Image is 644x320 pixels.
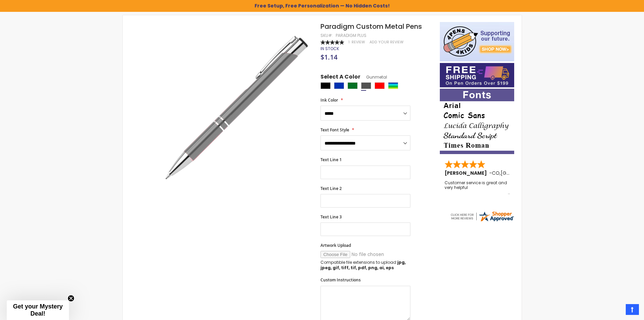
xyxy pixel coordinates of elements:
[440,63,514,87] img: Free shipping on orders over $199
[320,46,339,51] div: Availability
[501,170,550,176] span: [GEOGRAPHIC_DATA]
[320,186,342,191] span: Text Line 2
[320,214,342,220] span: Text Line 3
[440,89,514,154] img: font-personalization-examples
[492,170,500,176] span: CO
[361,82,371,89] div: Gunmetal
[334,82,344,89] div: Blue
[320,82,331,89] div: Black
[157,32,312,187] img: paragon-gunmetal_1_1_1.jpg
[369,40,404,45] a: Add Your Review
[388,82,398,89] div: Assorted
[360,74,387,80] span: Gunmetal
[320,97,338,103] span: Ink Color
[489,170,550,176] span: - ,
[450,218,515,224] a: 4pens.com certificate URL
[320,33,333,38] strong: SKU
[320,259,406,271] strong: jpg, jpeg, gif, tiff, tif, pdf, png, ai, eps
[352,40,365,45] span: Review
[375,82,385,89] div: Red
[349,40,350,45] span: 1
[7,300,69,320] div: Get your Mystery Deal!Close teaser
[320,40,344,45] div: 100%
[13,303,63,317] span: Get your Mystery Deal!
[320,242,351,248] span: Artwork Upload
[440,22,514,61] img: 4pens 4 kids
[320,260,410,271] p: Compatible file extensions to upload:
[445,180,510,195] div: Customer service is great and very helpful
[320,52,337,62] span: $1.14
[320,22,422,31] span: Paradigm Custom Metal Pens
[320,46,339,51] span: In stock
[626,304,639,315] a: Top
[320,157,342,163] span: Text Line 1
[445,170,489,176] span: [PERSON_NAME]
[320,73,360,82] span: Select A Color
[349,40,366,45] a: 1 Review
[320,127,349,133] span: Text Font Style
[348,82,358,89] div: Green
[68,295,74,302] button: Close teaser
[336,33,366,38] div: Paradigm Plus
[450,210,515,222] img: 4pens.com widget logo
[320,277,361,283] span: Custom Instructions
